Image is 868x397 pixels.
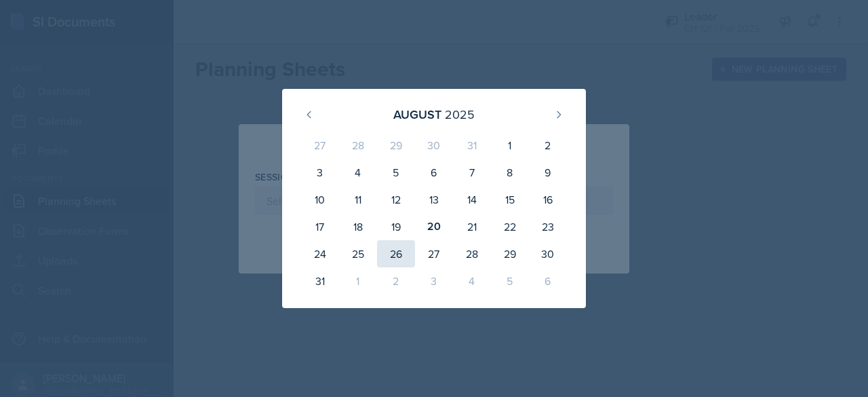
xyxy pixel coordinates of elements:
[415,213,453,240] div: 20
[529,213,567,240] div: 23
[529,267,567,295] div: 6
[415,240,453,267] div: 27
[339,132,377,159] div: 28
[529,240,567,267] div: 30
[415,186,453,213] div: 13
[453,159,491,186] div: 7
[415,132,453,159] div: 30
[301,213,339,240] div: 17
[377,186,415,213] div: 12
[491,213,529,240] div: 22
[529,132,567,159] div: 2
[529,159,567,186] div: 9
[491,159,529,186] div: 8
[339,240,377,267] div: 25
[393,105,441,124] div: August
[339,159,377,186] div: 4
[339,186,377,213] div: 11
[453,267,491,295] div: 4
[301,240,339,267] div: 24
[491,240,529,267] div: 29
[301,186,339,213] div: 10
[339,213,377,240] div: 18
[415,267,453,295] div: 3
[377,159,415,186] div: 5
[453,132,491,159] div: 31
[377,213,415,240] div: 19
[377,132,415,159] div: 29
[529,186,567,213] div: 16
[491,267,529,295] div: 5
[415,159,453,186] div: 6
[339,267,377,295] div: 1
[301,132,339,159] div: 27
[377,240,415,267] div: 26
[445,105,475,124] div: 2025
[453,213,491,240] div: 21
[453,186,491,213] div: 14
[301,159,339,186] div: 3
[453,240,491,267] div: 28
[491,132,529,159] div: 1
[301,267,339,295] div: 31
[377,267,415,295] div: 2
[491,186,529,213] div: 15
